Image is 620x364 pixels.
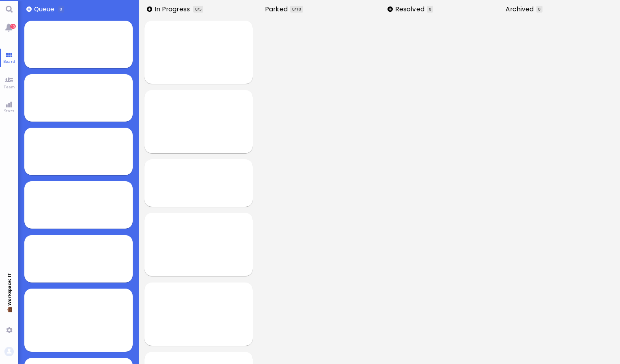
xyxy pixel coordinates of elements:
[395,4,427,14] span: Resolved
[60,6,62,12] span: 0
[538,6,540,12] span: 0
[6,306,12,324] span: 💼 Workspace: IT
[387,6,393,12] button: Add
[26,6,32,12] button: Add
[1,58,17,64] span: Board
[195,6,198,12] span: 0
[155,4,193,14] span: In progress
[34,4,57,14] span: Queue
[2,108,16,113] span: Stats
[506,4,536,14] span: Archived
[10,24,16,29] span: 15
[429,6,431,12] span: 0
[2,84,17,90] span: Team
[265,4,290,14] span: Parked
[4,347,13,356] img: You
[295,6,301,12] span: /10
[147,6,152,12] button: Add
[198,6,202,12] span: /5
[292,6,295,12] span: 0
